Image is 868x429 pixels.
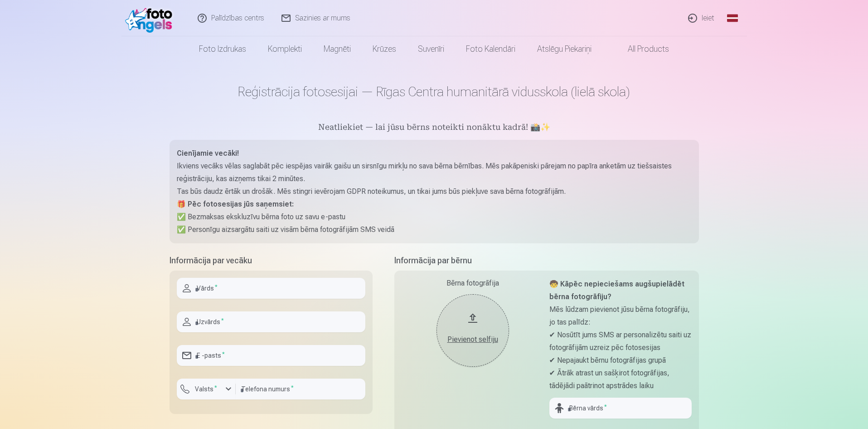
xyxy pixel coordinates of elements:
[549,367,692,392] p: ✔ Ātrāk atrast un sašķirot fotogrāfijas, tādējādi paātrinot apstrādes laiku
[177,200,294,208] strong: 🎁 Pēc fotosesijas jūs saņemsiet:
[188,36,257,62] a: Foto izdrukas
[170,254,373,267] h5: Informācija par vecāku
[526,36,602,62] a: Atslēgu piekariņi
[549,280,684,301] strong: 🧒 Kāpēc nepieciešams augšupielādēt bērna fotogrāfiju?
[549,329,692,354] p: ✔ Nosūtīt jums SMS ar personalizētu saiti uz fotogrāfijām uzreiz pēc fotosesijas
[455,36,526,62] a: Foto kalendāri
[177,379,236,399] button: Valsts*
[394,254,699,267] h5: Informācija par bērnu
[549,303,692,329] p: Mēs lūdzam pievienot jūsu bērna fotogrāfiju, jo tas palīdz:
[257,36,313,62] a: Komplekti
[170,84,699,100] h1: Reģistrācija fotosesijai — Rīgas Centra humanitārā vidusskola (lielā skola)
[549,354,692,367] p: ✔ Nepajaukt bērnu fotogrāfijas grupā
[313,36,362,62] a: Magnēti
[125,4,177,33] img: /fa1
[177,211,692,223] p: ✅ Bezmaksas ekskluzīvu bērna foto uz savu e-pastu
[177,160,692,185] p: Ikviens vecāks vēlas saglabāt pēc iespējas vairāk gaišu un sirsnīgu mirkļu no sava bērna bērnības...
[402,278,544,289] div: Bērna fotogrāfija
[446,334,500,345] div: Pievienot selfiju
[177,149,239,158] strong: Cienījamie vecāki!
[191,385,221,394] label: Valsts
[602,36,680,62] a: All products
[362,36,407,62] a: Krūzes
[170,122,699,134] h5: Neatliekiet — lai jūsu bērns noteikti nonāktu kadrā! 📸✨
[436,294,509,367] button: Pievienot selfiju
[407,36,455,62] a: Suvenīri
[177,185,692,198] p: Tas būs daudz ērtāk un drošāk. Mēs stingri ievērojam GDPR noteikumus, un tikai jums būs piekļuve ...
[177,223,692,236] p: ✅ Personīgu aizsargātu saiti uz visām bērna fotogrāfijām SMS veidā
